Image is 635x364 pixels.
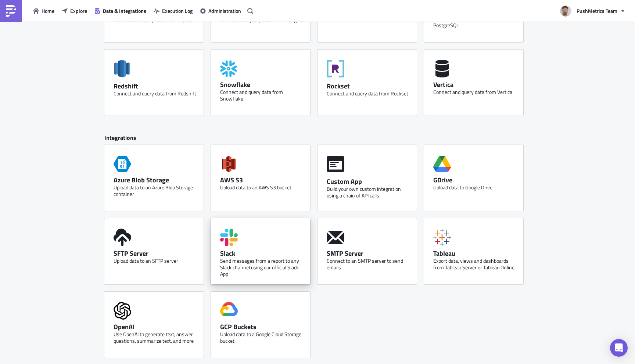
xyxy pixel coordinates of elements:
[220,331,305,344] div: Upload data to a Google Cloud Storage bucket
[433,258,518,271] div: Export data, views and dashboards from Tableau Server or Tableau Online
[556,3,629,19] button: PushMetrics Team
[103,7,146,15] span: Data & Integrations
[114,176,198,184] div: Azure Blob Storage
[114,323,198,331] div: OpenAI
[327,186,411,199] div: Build your own custom integration using a chain of API calls
[220,176,305,184] div: AWS S3
[5,5,17,17] img: PushMetrics
[58,5,91,17] button: Explore
[220,184,305,191] div: Upload data to an AWS S3 bucket
[327,82,411,90] div: Rockset
[433,184,518,191] div: Upload data to Google Drive
[559,5,572,17] img: Avatar
[114,82,198,90] div: Redshift
[114,249,198,258] div: SFTP Server
[327,258,411,271] div: Connect to an SMTP server to send emails
[220,258,305,277] div: Send messages from a report to any Slack channel using our official Slack App
[196,5,245,17] button: Administration
[104,134,531,145] div: Integrations
[220,17,305,23] div: Connect and query data from Mongo BI
[114,258,198,264] div: Upload data to an SFTP server
[114,90,198,97] div: Connect and query data from Redshift
[29,5,58,17] button: Home
[220,323,305,331] div: GCP Buckets
[433,80,518,89] div: Vertica
[577,7,617,15] span: PushMetrics Team
[327,15,411,22] div: Connect and query data from Oracle
[610,339,628,357] div: Open Intercom Messenger
[114,331,198,344] div: Use OpenAI to generate text, answer questions, summarize text, and more
[327,249,411,258] div: SMTP Server
[327,90,411,97] div: Connect and query data from Rockset
[162,7,193,15] span: Execution Log
[220,80,305,89] div: Snowflake
[220,249,305,258] div: Slack
[327,177,411,186] div: Custom App
[91,5,150,17] button: Data & Integrations
[114,184,198,197] div: Upload data to an Azure Blob Storage container
[433,89,518,95] div: Connect and query data from Vertica
[114,152,131,176] span: Azure Storage Blob
[208,7,241,15] span: Administration
[220,89,305,102] div: Connect and query data from Snowflake
[70,7,87,15] span: Explore
[433,15,518,29] div: Connect and query data from PostgreSQL
[433,249,518,258] div: Tableau
[433,176,518,184] div: GDrive
[114,17,198,23] div: Connect and query data from MySQL
[42,7,54,15] span: Home
[150,5,196,17] button: Execution Log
